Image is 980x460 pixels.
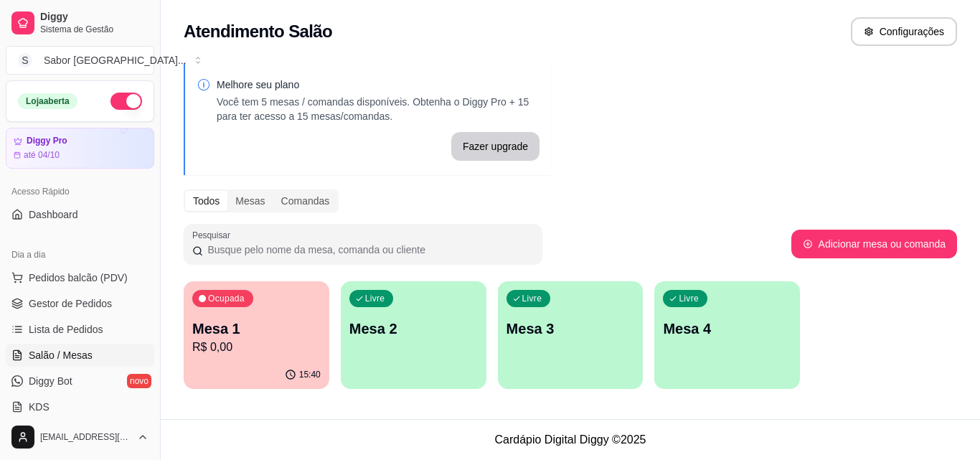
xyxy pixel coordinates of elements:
[27,136,67,146] article: Diggy Pro
[6,128,154,169] a: Diggy Proaté 04/10
[18,93,77,109] div: Loja aberta
[29,296,112,311] span: Gestor de Pedidos
[273,191,338,211] div: Comandas
[507,319,635,339] p: Mesa 3
[161,419,980,460] footer: Cardápio Digital Diggy © 2025
[185,191,227,211] div: Todos
[227,191,273,211] div: Mesas
[6,203,154,226] a: Dashboard
[349,319,478,339] p: Mesa 2
[6,292,154,315] a: Gestor de Pedidos
[679,293,699,304] p: Livre
[29,207,78,222] span: Dashboard
[498,281,644,389] button: LivreMesa 3
[6,318,154,341] a: Lista de Pedidos
[203,243,534,257] input: Pesquisar
[40,24,149,35] span: Sistema de Gestão
[663,319,791,339] p: Mesa 4
[110,93,142,110] button: Alterar Status
[44,53,187,67] div: Sabor [GEOGRAPHIC_DATA] ...
[29,374,72,388] span: Diggy Bot
[184,20,332,43] h2: Atendimento Salão
[192,229,235,241] label: Pesquisar
[29,348,93,362] span: Salão / Mesas
[365,293,385,304] p: Livre
[6,370,154,393] a: Diggy Botnovo
[6,6,154,40] a: DiggySistema de Gestão
[40,11,149,24] span: Diggy
[299,369,321,380] p: 15:40
[6,420,154,454] button: [EMAIL_ADDRESS][DOMAIN_NAME]
[192,339,321,356] p: R$ 0,00
[208,293,245,304] p: Ocupada
[29,322,103,337] span: Lista de Pedidos
[6,180,154,203] div: Acesso Rápido
[18,53,32,67] span: S
[791,230,957,258] button: Adicionar mesa ou comanda
[217,78,540,92] p: Melhore seu plano
[654,281,800,389] button: LivreMesa 4
[6,344,154,367] a: Salão / Mesas
[6,243,154,266] div: Dia a dia
[451,132,540,161] button: Fazer upgrade
[6,395,154,418] a: KDS
[217,95,540,123] p: Você tem 5 mesas / comandas disponíveis. Obtenha o Diggy Pro + 15 para ter acesso a 15 mesas/coma...
[192,319,321,339] p: Mesa 1
[184,281,329,389] button: OcupadaMesa 1R$ 0,0015:40
[24,149,60,161] article: até 04/10
[6,266,154,289] button: Pedidos balcão (PDV)
[851,17,957,46] button: Configurações
[341,281,486,389] button: LivreMesa 2
[29,271,128,285] span: Pedidos balcão (PDV)
[40,431,131,443] span: [EMAIL_ADDRESS][DOMAIN_NAME]
[6,46,154,75] button: Select a team
[522,293,542,304] p: Livre
[29,400,50,414] span: KDS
